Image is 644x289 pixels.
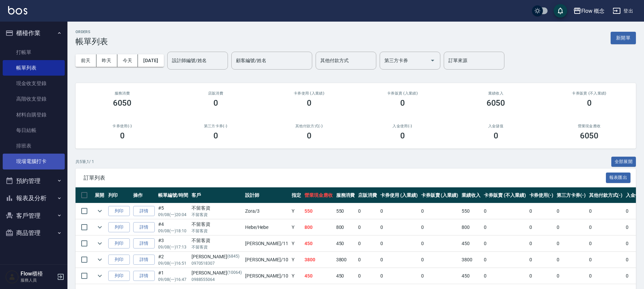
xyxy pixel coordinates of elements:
th: 營業現金應收 [303,187,334,203]
img: Person [5,270,19,284]
h2: 營業現金應收 [551,124,628,128]
h3: 6050 [113,98,132,108]
td: 0 [528,236,555,252]
td: 0 [555,219,587,235]
td: 0 [419,268,460,284]
a: 帳單列表 [3,60,65,76]
a: 材料自購登錄 [3,107,65,123]
td: 3800 [334,252,357,268]
a: 詳情 [133,271,155,281]
p: 09/08 (一) 17:13 [158,244,188,250]
td: #5 [156,203,190,219]
p: 共 5 筆, 1 / 1 [76,159,94,165]
p: (10064) [227,269,242,277]
td: 0 [587,236,624,252]
p: 09/08 (一) 16:51 [158,260,188,266]
h3: 6050 [580,131,599,140]
h2: 入金使用(-) [364,124,441,128]
a: 現場電腦打卡 [3,154,65,169]
td: 0 [379,268,419,284]
th: 客戶 [190,187,243,203]
p: 09/08 (一) 20:04 [158,212,188,218]
a: 打帳單 [3,45,65,60]
td: 0 [528,252,555,268]
td: Zora /3 [243,203,290,219]
td: 450 [334,268,357,284]
a: 詳情 [133,238,155,249]
img: Logo [8,6,27,15]
td: 0 [356,236,379,252]
td: 0 [587,268,624,284]
th: 操作 [131,187,156,203]
td: 0 [356,252,379,268]
td: 0 [379,203,419,219]
th: 帳單編號/時間 [156,187,190,203]
p: 09/08 (一) 18:10 [158,228,188,234]
a: 新開單 [611,34,636,41]
td: 0 [356,268,379,284]
h3: 0 [307,98,312,108]
button: 前天 [76,54,96,67]
h2: 其他付款方式(-) [270,124,348,128]
td: 0 [555,236,587,252]
td: 0 [528,268,555,284]
th: 其他付款方式(-) [587,187,624,203]
td: 800 [334,219,357,235]
td: 450 [460,268,482,284]
h2: 店販消費 [177,91,254,96]
th: 第三方卡券(-) [555,187,587,203]
td: Y [290,268,303,284]
button: 櫃檯作業 [3,24,65,42]
th: 卡券販賣 (入業績) [419,187,460,203]
button: [DATE] [138,54,164,67]
td: Hebe /Hebe [243,219,290,235]
p: 不留客資 [192,244,242,250]
a: 現金收支登錄 [3,76,65,91]
td: 0 [379,236,419,252]
td: 0 [555,268,587,284]
h2: 卡券販賣 (入業績) [364,91,441,96]
h2: ORDERS [76,30,108,34]
span: 訂單列表 [84,175,606,181]
td: 0 [482,236,527,252]
td: 0 [587,219,624,235]
button: expand row [95,238,105,248]
td: 0 [356,219,379,235]
a: 每日結帳 [3,123,65,138]
td: 3800 [303,252,334,268]
div: 不留客資 [192,221,242,228]
p: 09/08 (一) 16:47 [158,277,188,283]
button: 報表及分析 [3,189,65,207]
a: 詳情 [133,206,155,216]
td: [PERSON_NAME] /10 [243,252,290,268]
h2: 卡券販賣 (不入業績) [551,91,628,96]
th: 業績收入 [460,187,482,203]
div: [PERSON_NAME] [192,253,242,260]
th: 指定 [290,187,303,203]
td: 0 [555,203,587,219]
div: [PERSON_NAME] [192,269,242,277]
h2: 第三方卡券(-) [177,124,254,128]
h3: 0 [213,131,218,140]
h3: 0 [120,131,125,140]
td: Y [290,236,303,252]
button: 列印 [108,255,130,265]
h2: 入金儲值 [457,124,534,128]
td: [PERSON_NAME] /10 [243,268,290,284]
td: 0 [419,219,460,235]
th: 卡券販賣 (不入業績) [482,187,527,203]
td: #2 [156,252,190,268]
h2: 業績收入 [457,91,534,96]
td: 0 [555,252,587,268]
td: #3 [156,236,190,252]
td: 0 [587,203,624,219]
a: 高階收支登錄 [3,91,65,107]
td: 450 [303,236,334,252]
button: 全部展開 [611,157,636,167]
h3: 0 [400,98,405,108]
div: Flow 概念 [581,7,605,15]
button: 列印 [108,238,130,249]
td: 800 [303,219,334,235]
th: 設計師 [243,187,290,203]
button: 昨天 [96,54,117,67]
